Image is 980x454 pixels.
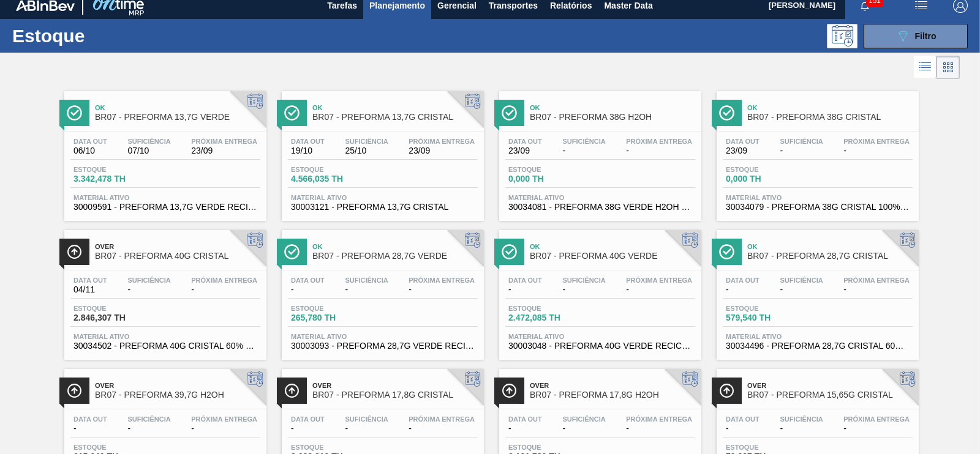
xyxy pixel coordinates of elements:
a: ÍconeOkBR07 - PREFORMA 13,7G VERDEData out06/10Suficiência07/10Próxima Entrega23/09Estoque3.342,4... [55,82,273,221]
a: ÍconeOkBR07 - PREFORMA 28,7G VERDEData out-Suficiência-Próxima Entrega-Estoque265,780 THMaterial ... [273,221,490,360]
span: Over [95,382,260,389]
div: Pogramando: nenhum usuário selecionado [827,24,858,48]
span: Estoque [726,305,812,312]
span: - [409,285,475,294]
span: Próxima Entrega [409,277,475,284]
span: Estoque [508,305,594,312]
span: Suficiência [562,277,605,284]
span: BR07 - PREFORMA 13,7G CRISTAL [312,113,478,122]
img: Ícone [284,383,300,398]
span: BR07 - PREFORMA 40G VERDE [530,251,695,261]
span: Data out [73,138,107,145]
span: - [626,285,692,294]
span: Ok [95,104,260,111]
span: Over [312,382,478,389]
span: Estoque [508,444,594,451]
span: 04/11 [73,285,107,294]
span: Ok [312,104,478,111]
span: 19/10 [291,146,325,155]
span: - [562,424,605,433]
a: ÍconeOkBR07 - PREFORMA 38G H2OHData out23/09Suficiência-Próxima Entrega-Estoque0,000 THMaterial a... [490,82,707,221]
span: Material ativo [508,333,692,340]
img: Ícone [502,383,517,398]
span: Suficiência [345,138,388,145]
span: Próxima Entrega [409,138,475,145]
span: - [843,146,910,155]
span: Data out [73,277,107,284]
img: Ícone [67,383,82,398]
span: 4.566,035 TH [291,174,377,184]
span: BR07 - PREFORMA 40G CRISTAL [95,251,260,261]
span: Próxima Entrega [626,277,692,284]
div: Visão em Lista [914,56,937,79]
a: ÍconeOkBR07 - PREFORMA 40G VERDEData out-Suficiência-Próxima Entrega-Estoque2.472,085 THMaterial ... [490,221,707,360]
span: Suficiência [345,415,388,423]
span: Estoque [73,166,159,173]
span: 23/09 [191,146,257,155]
span: 30003093 - PREFORMA 28,7G VERDE RECICLADA [291,341,475,351]
span: - [73,424,107,433]
span: - [291,285,325,294]
span: Suficiência [780,138,823,145]
span: 30034496 - PREFORMA 28,7G CRISTAL 60% REC [726,341,910,351]
a: ÍconeOkBR07 - PREFORMA 38G CRISTALData out23/09Suficiência-Próxima Entrega-Estoque0,000 THMateria... [707,82,925,221]
img: Ícone [502,105,517,121]
span: Material ativo [291,194,475,201]
span: - [780,424,823,433]
span: Estoque [726,166,812,173]
span: - [409,424,475,433]
span: 30003048 - PREFORMA 40G VERDE RECICLADA [508,341,692,351]
span: Ok [312,243,478,250]
span: 30009591 - PREFORMA 13,7G VERDE RECICLADA [73,203,257,212]
span: Material ativo [508,194,692,201]
span: - [345,424,388,433]
span: Estoque [726,444,812,451]
span: Próxima Entrega [191,415,257,423]
span: Material ativo [73,333,257,340]
span: 579,540 TH [726,313,812,322]
span: Data out [73,415,107,423]
span: 2.846,307 TH [73,313,159,322]
span: Data out [508,277,542,284]
span: Data out [291,138,325,145]
span: Over [747,382,913,389]
span: BR07 - PREFORMA 13,7G VERDE [95,113,260,122]
span: 23/09 [726,146,759,155]
span: - [780,146,823,155]
span: - [191,424,257,433]
img: Ícone [284,244,300,259]
span: Suficiência [345,277,388,284]
span: Estoque [291,305,377,312]
a: ÍconeOkBR07 - PREFORMA 13,7G CRISTALData out19/10Suficiência25/10Próxima Entrega23/09Estoque4.566... [273,82,490,221]
span: 06/10 [73,146,107,155]
div: Visão em Cards [937,56,960,79]
span: BR07 - PREFORMA 17,8G CRISTAL [312,390,478,400]
span: - [626,424,692,433]
span: Suficiência [780,415,823,423]
span: - [726,285,759,294]
span: Ok [530,243,695,250]
span: Próxima Entrega [626,415,692,423]
span: Próxima Entrega [409,415,475,423]
span: 30034081 - PREFORMA 38G VERDE H2OH RECICLADA [508,203,692,212]
span: Próxima Entrega [843,415,910,423]
a: ÍconeOverBR07 - PREFORMA 40G CRISTALData out04/11Suficiência-Próxima Entrega-Estoque2.846,307 THM... [55,221,273,360]
span: Suficiência [127,138,170,145]
span: - [562,146,605,155]
span: Próxima Entrega [191,277,257,284]
span: Data out [726,277,759,284]
span: - [191,285,257,294]
span: Suficiência [127,277,170,284]
span: - [626,146,692,155]
img: Ícone [284,105,300,121]
span: 07/10 [127,146,170,155]
span: 30034502 - PREFORMA 40G CRISTAL 60% REC [73,341,257,351]
span: - [508,424,542,433]
span: Próxima Entrega [626,138,692,145]
img: Ícone [67,105,82,121]
span: BR07 - PREFORMA 28,7G CRISTAL [747,251,913,261]
img: Ícone [502,244,517,259]
span: Ok [530,104,695,111]
span: 23/09 [508,146,542,155]
span: Data out [508,415,542,423]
